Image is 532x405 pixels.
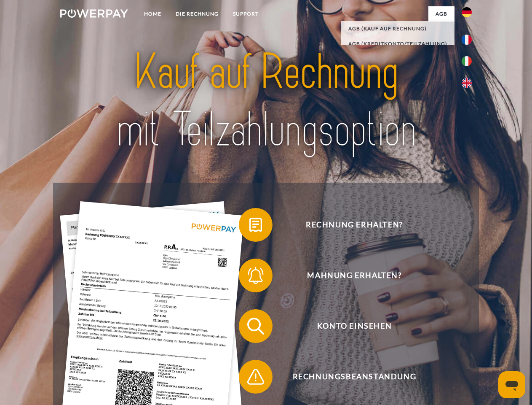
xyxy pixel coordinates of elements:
[239,208,458,242] button: Rechnung erhalten?
[462,78,472,88] img: en
[239,360,458,394] button: Rechnungsbeanstandung
[239,309,458,343] button: Konto einsehen
[251,208,457,242] span: Rechnung erhalten?
[245,366,266,387] img: qb_warning.svg
[80,40,452,162] img: title-powerpay_de.svg
[168,6,226,22] a: DIE RECHNUNG
[462,7,472,17] img: de
[245,316,266,337] img: qb_search.svg
[251,360,457,394] span: Rechnungsbeanstandung
[239,259,458,292] button: Mahnung erhalten?
[245,265,266,286] img: qb_bell.svg
[251,309,457,343] span: Konto einsehen
[226,6,266,22] a: SUPPORT
[428,6,454,22] a: agb
[251,259,457,292] span: Mahnung erhalten?
[462,56,472,66] img: it
[498,371,525,398] iframe: Schaltfläche zum Öffnen des Messaging-Fensters
[137,6,168,22] a: Home
[341,36,454,51] a: AGB (Kreditkonto/Teilzahlung)
[60,9,128,18] img: logo-powerpay-white.svg
[462,35,472,45] img: fr
[341,21,454,36] a: AGB (Kauf auf Rechnung)
[245,214,266,235] img: qb_bill.svg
